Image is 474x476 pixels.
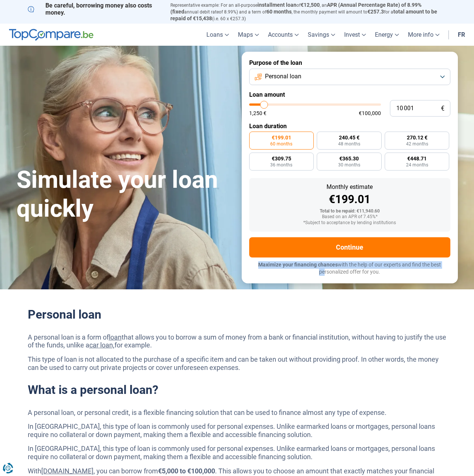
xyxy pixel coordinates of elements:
[272,135,291,141] font: €199.01
[249,91,285,98] font: Loan amount
[458,31,465,38] font: fr
[17,166,218,223] font: Simulate your loan quickly
[338,141,360,147] font: 48 months
[28,422,435,439] font: In [GEOGRAPHIC_DATA], this type of loan is commonly used for personal expenses. Unlike earmarked ...
[184,9,219,15] font: annual debit rate
[408,31,433,38] font: More info
[249,59,302,66] font: Purpose of the loan
[339,135,360,141] font: 240.45 €
[292,9,367,15] font: , the monthly payment will amount to
[89,341,114,349] a: car loan,
[340,24,370,46] a: Invest
[114,341,152,349] font: for example.
[28,467,41,475] font: With
[202,24,233,46] a: Loans
[320,208,380,214] font: Total to be repaid: €11,940.60
[268,31,293,38] font: Accounts
[170,9,437,21] font: total amount to be repaid of €15,438
[170,3,257,8] font: Representative example: For an all-purpose
[384,9,393,15] font: for a
[238,31,253,38] font: Maps
[407,156,427,162] font: €448.71
[170,2,421,15] font: APR (Annual Percentage Rate) of 8.99% (
[322,214,378,219] font: Based on an APR of 7.45%*
[249,123,287,130] font: Loan duration
[303,24,340,46] a: Savings
[249,69,450,85] button: Personal loan
[359,110,381,116] font: €100,000
[172,9,184,15] font: fixed
[270,162,292,168] font: 36 months
[265,73,301,80] font: Personal loan
[320,3,327,8] font: , an
[41,467,93,475] a: [DOMAIN_NAME]
[9,29,93,41] img: TopCompare
[329,193,370,206] font: €199.01
[28,355,439,371] font: This type of loan is not allocated to the purchase of a specific item and can be taken out withou...
[212,16,246,21] font: (i.e. 60 x €257.3)
[28,333,446,349] font: that allows you to borrow a sum of money from a bank or financial institution, without having to ...
[233,24,263,46] a: Maps
[258,262,338,268] font: Maximize your financing chances
[249,237,450,257] button: Continue
[206,31,223,38] font: Loans
[453,24,469,46] a: fr
[219,9,266,15] font: of 8.99%) and a term of
[375,31,393,38] font: Energy
[370,24,403,46] a: Energy
[28,333,109,341] font: A personal loan is a form of
[270,141,292,147] font: 60 months
[93,467,158,475] font: , you can borrow from
[407,135,427,141] font: 270.12 €
[406,162,428,168] font: 24 months
[327,183,373,190] font: Monthly estimate
[257,2,296,8] font: installment loan
[158,467,215,475] font: €5,000 to €100,000
[28,383,158,397] font: What is a personal loan?
[344,31,360,38] font: Invest
[272,156,291,162] font: €309.75
[403,24,444,46] a: More info
[336,243,363,251] font: Continue
[338,162,360,168] font: 30 months
[28,445,435,461] font: In [GEOGRAPHIC_DATA], this type of loan is commonly used for personal expenses. Unlike earmarked ...
[319,262,441,275] font: with the help of our experts and find the best personalized offer for you.
[301,2,320,8] font: €12,500
[263,24,303,46] a: Accounts
[303,220,396,225] font: *Subject to acceptance by lending institutions
[339,156,359,162] font: €365.30
[28,409,387,416] font: A personal loan, or personal credit, is a flexible financing solution that can be used to finance...
[308,31,329,38] font: Savings
[109,333,122,341] a: loan
[45,2,152,16] font: Be careful, borrowing money also costs money.
[441,105,444,112] font: €
[266,9,292,15] font: 60 months
[296,3,301,8] font: of
[249,110,266,116] font: 1,250 €
[406,141,428,147] font: 42 months
[367,9,384,15] font: €257.3
[28,307,101,322] font: Personal loan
